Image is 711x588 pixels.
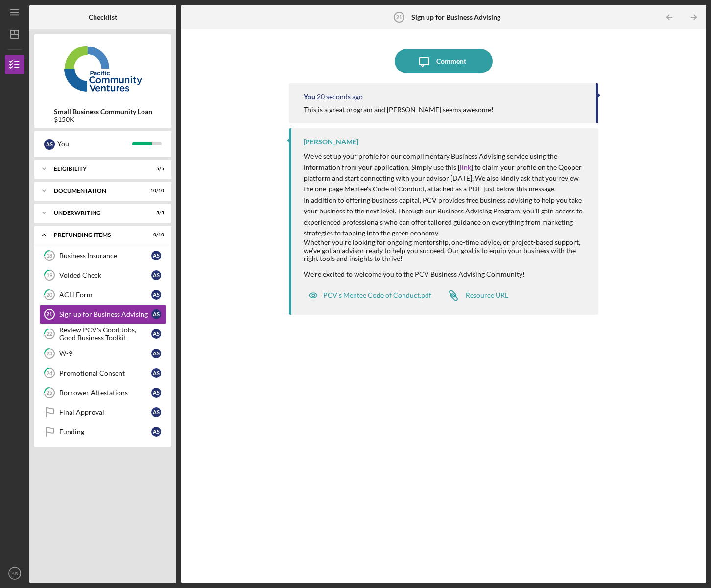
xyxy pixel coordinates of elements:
button: PCV's Mentee Code of Conduct.pdf [304,285,436,305]
div: A S [151,270,161,280]
div: A S [151,329,161,339]
a: Resource URL [441,285,508,305]
b: Small Business Community Loan [54,108,152,116]
div: A S [151,427,161,437]
tspan: 18 [47,253,52,259]
a: 18Business InsuranceAS [39,246,166,265]
div: A S [44,139,55,150]
div: A S [151,251,161,260]
p: We’ve set up your profile for our complimentary Business Advising service using the information f... [304,151,588,195]
div: Underwriting [54,210,140,216]
div: Funding [59,428,151,436]
a: FundingAS [39,422,166,442]
tspan: 22 [47,331,52,337]
div: $150K [54,116,152,123]
a: 19Voided CheckAS [39,265,166,285]
div: Final Approval [59,408,151,416]
tspan: 21 [396,14,402,20]
div: Sign up for Business Advising [59,310,151,318]
div: Voided Check [59,271,151,279]
img: Product logo [34,39,171,98]
a: 24Promotional ConsentAS [39,363,166,383]
button: Comment [395,49,493,73]
div: Review PCV's Good Jobs, Good Business Toolkit [59,326,151,342]
div: [PERSON_NAME] [304,138,358,146]
div: A S [151,309,161,319]
a: 25Borrower AttestationsAS [39,383,166,402]
div: Promotional Consent [59,369,151,377]
div: A S [151,290,161,300]
div: 10 / 10 [146,188,164,194]
div: We’re excited to welcome you to the PCV Business Advising Community! [304,270,588,278]
tspan: 21 [47,311,52,317]
div: Resource URL [466,291,508,299]
div: PCV's Mentee Code of Conduct.pdf [323,291,431,299]
div: You [57,136,132,152]
div: ACH Form [59,291,151,299]
a: link [460,163,471,171]
tspan: 19 [47,272,53,279]
div: A S [151,407,161,417]
p: In addition to offering business capital, PCV provides free business advising to help you take yo... [304,195,588,239]
div: You [304,93,315,101]
div: 0 / 10 [146,232,164,238]
div: W-9 [59,350,151,357]
a: Final ApprovalAS [39,402,166,422]
div: Borrower Attestations [59,389,151,397]
div: 5 / 5 [146,210,164,216]
div: A S [151,349,161,358]
div: 5 / 5 [146,166,164,172]
a: 22Review PCV's Good Jobs, Good Business ToolkitAS [39,324,166,344]
div: This is a great program and [PERSON_NAME] seems awesome! [304,106,494,114]
a: 21Sign up for Business AdvisingAS [39,305,166,324]
div: Business Insurance [59,252,151,259]
tspan: 23 [47,351,52,357]
div: Comment [436,49,466,73]
tspan: 20 [47,292,53,298]
div: Eligibility [54,166,140,172]
time: 2025-08-27 16:12 [317,93,363,101]
b: Sign up for Business Advising [411,13,500,21]
div: Prefunding Items [54,232,140,238]
text: AS [12,571,18,576]
div: Whether you're looking for ongoing mentorship, one-time advice, or project-based support, we’ve g... [304,151,588,262]
button: AS [5,564,24,583]
b: Checklist [89,13,117,21]
tspan: 24 [47,370,53,376]
div: Documentation [54,188,140,194]
div: A S [151,368,161,378]
tspan: 25 [47,390,52,396]
div: A S [151,388,161,398]
a: 20ACH FormAS [39,285,166,305]
a: 23W-9AS [39,344,166,363]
